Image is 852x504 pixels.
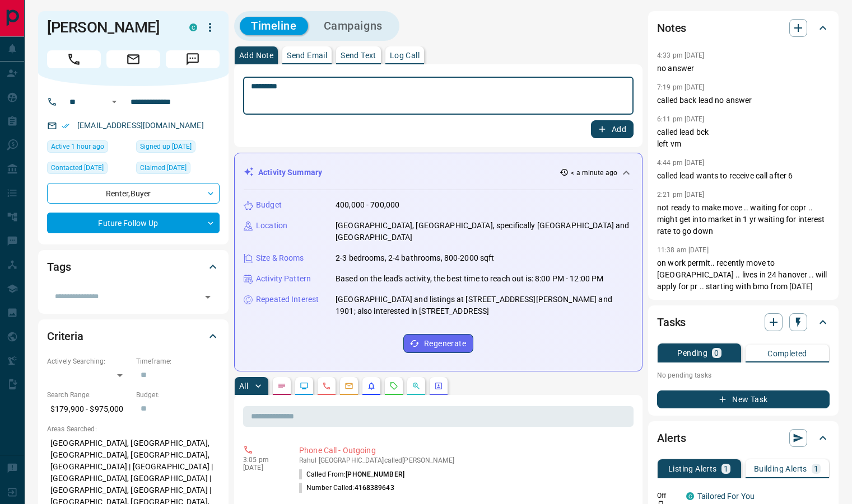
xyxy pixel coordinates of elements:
[657,51,705,59] p: 4:33 pm [DATE]
[77,121,204,130] a: [EMAIL_ADDRESS][DOMAIN_NAME]
[140,162,187,173] span: Claimed [DATE]
[657,491,679,501] p: Off
[341,51,376,59] p: Send Text
[390,51,420,59] p: Log Call
[657,191,705,199] p: 2:21 pm [DATE]
[239,51,273,59] p: Add Note
[256,252,304,264] p: Size & Rooms
[657,159,705,167] p: 4:44 pm [DATE]
[256,294,319,305] p: Repeated Interest
[814,465,818,473] p: 1
[686,492,694,500] div: condos.ca
[657,19,686,37] h2: Notes
[657,83,705,91] p: 7:19 pm [DATE]
[367,381,376,390] svg: Listing Alerts
[697,492,755,501] a: Tailored For You
[657,63,830,74] p: no answer
[47,424,220,434] p: Areas Searched:
[258,167,322,178] p: Activity Summary
[657,257,830,293] p: on work permit.. recently move to [GEOGRAPHIC_DATA] .. lives in 24 hanover .. will apply for pr ....
[51,162,104,173] span: Contacted [DATE]
[47,323,220,350] div: Criteria
[299,469,404,479] p: Called From:
[47,258,71,276] h2: Tags
[657,390,830,408] button: New Task
[277,381,286,390] svg: Notes
[677,349,707,357] p: Pending
[322,381,331,390] svg: Calls
[355,484,394,492] span: 4168389643
[47,213,220,233] div: Future Follow Up
[47,18,173,36] h1: [PERSON_NAME]
[657,126,830,150] p: called lead bck left vm
[434,381,443,390] svg: Agent Actions
[657,429,686,447] h2: Alerts
[657,95,830,106] p: called back lead no answer
[403,334,473,353] button: Regenerate
[389,381,398,390] svg: Requests
[657,425,830,451] div: Alerts
[336,294,633,317] p: [GEOGRAPHIC_DATA] and listings at [STREET_ADDRESS][PERSON_NAME] and 1901; also interested in [STR...
[244,162,633,183] div: Activity Summary< a minute ago
[47,183,220,204] div: Renter , Buyer
[657,115,705,123] p: 6:11 pm [DATE]
[189,23,197,31] div: condos.ca
[668,465,717,473] p: Listing Alerts
[412,381,421,390] svg: Opportunities
[47,162,131,177] div: Wed May 07 2025
[657,367,830,384] p: No pending tasks
[657,313,686,331] h2: Tasks
[136,356,220,366] p: Timeframe:
[166,50,220,68] span: Message
[47,140,131,156] div: Fri Aug 15 2025
[136,390,220,400] p: Budget:
[243,464,282,472] p: [DATE]
[299,483,394,493] p: Number Called:
[256,220,287,232] p: Location
[51,141,104,152] span: Active 1 hour ago
[299,456,629,464] p: Rahul [GEOGRAPHIC_DATA] called [PERSON_NAME]
[571,168,617,178] p: < a minute ago
[299,445,629,456] p: Phone Call - Outgoing
[136,140,220,156] div: Fri Jan 13 2023
[62,122,69,130] svg: Email Verified
[336,273,603,285] p: Based on the lead's activity, the best time to reach out is: 8:00 PM - 12:00 PM
[300,381,309,390] svg: Lead Browsing Activity
[657,246,709,254] p: 11:38 am [DATE]
[47,50,101,68] span: Call
[47,400,131,418] p: $179,900 - $975,000
[657,15,830,41] div: Notes
[336,252,495,264] p: 2-3 bedrooms, 2-4 bathrooms, 800-2000 sqft
[754,465,807,473] p: Building Alerts
[657,309,830,336] div: Tasks
[313,17,394,35] button: Campaigns
[336,220,633,243] p: [GEOGRAPHIC_DATA], [GEOGRAPHIC_DATA], specifically [GEOGRAPHIC_DATA] and [GEOGRAPHIC_DATA]
[336,199,399,211] p: 400,000 - 700,000
[243,456,282,464] p: 3:05 pm
[724,465,728,473] p: 1
[714,349,719,357] p: 0
[106,50,160,68] span: Email
[47,356,131,366] p: Actively Searching:
[344,381,353,390] svg: Emails
[346,470,404,478] span: [PHONE_NUMBER]
[239,382,248,390] p: All
[767,350,807,357] p: Completed
[200,289,216,305] button: Open
[657,202,830,237] p: not ready to make move .. waiting for copr .. might get into market in 1 yr waiting for interest ...
[47,253,220,280] div: Tags
[256,199,282,211] p: Budget
[591,120,634,138] button: Add
[140,141,192,152] span: Signed up [DATE]
[657,170,830,182] p: called lead wants to receive call after 6
[240,17,308,35] button: Timeline
[256,273,311,285] p: Activity Pattern
[47,390,131,400] p: Search Range:
[108,95,121,109] button: Open
[47,327,83,345] h2: Criteria
[287,51,327,59] p: Send Email
[136,162,220,177] div: Thu May 04 2023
